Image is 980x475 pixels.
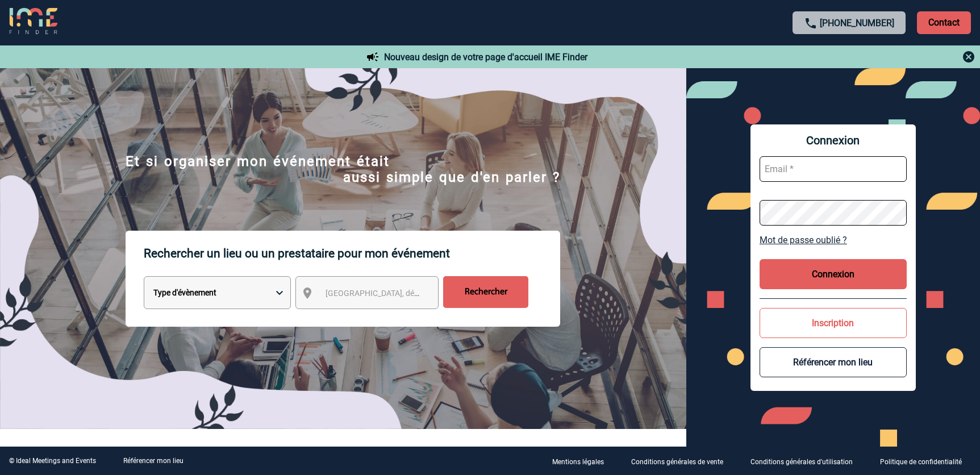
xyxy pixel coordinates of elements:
span: Connexion [760,134,907,147]
a: Mot de passe oublié ? [760,235,907,245]
img: call-24-px.png [804,16,818,30]
p: Conditions générales d'utilisation [750,458,853,466]
a: Conditions générales de vente [622,456,741,466]
p: Contact [917,11,971,34]
p: Conditions générales de vente [631,458,723,466]
button: Connexion [760,259,907,289]
a: Politique de confidentialité [871,456,980,466]
input: Rechercher [443,276,528,308]
p: Rechercher un lieu ou un prestataire pour mon événement [144,231,560,276]
div: © Ideal Meetings and Events [9,457,96,465]
a: Référencer mon lieu [123,457,184,465]
a: [PHONE_NUMBER] [820,18,894,28]
a: Conditions générales d'utilisation [741,456,871,466]
p: Politique de confidentialité [880,458,962,466]
input: Email * [760,156,907,182]
p: Mentions légales [552,458,604,466]
span: [GEOGRAPHIC_DATA], département, région... [326,289,483,298]
button: Inscription [760,308,907,338]
a: Mentions légales [543,456,622,466]
button: Référencer mon lieu [760,347,907,377]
